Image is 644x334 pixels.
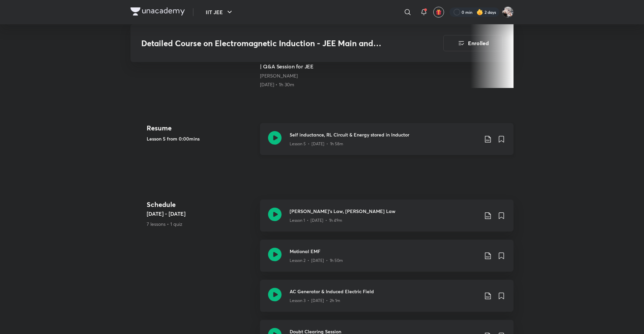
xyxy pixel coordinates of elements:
p: Lesson 1 • [DATE] • 1h 49m [290,217,342,223]
img: Navin Raj [502,6,514,18]
div: Prateek Jain [260,72,352,79]
h3: Motional EMF [290,248,478,255]
a: Motional EMFLesson 2 • [DATE] • 1h 50m [260,240,514,280]
h4: Resume [147,123,255,133]
a: Self inductance, RL Circuit & Energy stored in InductorLesson 5 • [DATE] • 1h 58m [260,123,514,163]
h3: [PERSON_NAME]'s Law, [PERSON_NAME] Law [290,208,478,215]
h3: Self inductance, RL Circuit & Energy stored in Inductor [290,131,478,138]
img: Company Logo [130,7,185,16]
div: 31st May • 1h 30m [260,81,352,88]
h4: Schedule [147,200,255,210]
a: [PERSON_NAME]'s Law, [PERSON_NAME] LawLesson 1 • [DATE] • 1h 49m [260,200,514,240]
p: Lesson 3 • [DATE] • 2h 1m [290,298,340,304]
img: avatar [436,9,442,15]
h5: [DATE] - [DATE] [147,210,255,218]
p: 7 lessons • 1 quiz [147,220,255,227]
p: Lesson 2 • [DATE] • 1h 50m [290,257,343,264]
h5: Lesson 5 from 0:00mins [147,135,255,142]
button: avatar [433,7,444,18]
h5: Audio call with [PERSON_NAME] Sir | Q&A Session for JEE [260,54,352,70]
button: IIT JEE [202,5,238,19]
h3: Detailed Course on Electromagnetic Induction - JEE Main and Advanced [141,38,405,48]
button: Enrolled [443,35,503,51]
a: AC Generator & Induced Electric FieldLesson 3 • [DATE] • 2h 1m [260,280,514,320]
img: streak [476,9,483,16]
a: Company Logo [130,7,185,17]
a: [PERSON_NAME] [260,72,298,79]
p: Lesson 5 • [DATE] • 1h 58m [290,141,343,147]
h3: AC Generator & Induced Electric Field [290,288,478,295]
